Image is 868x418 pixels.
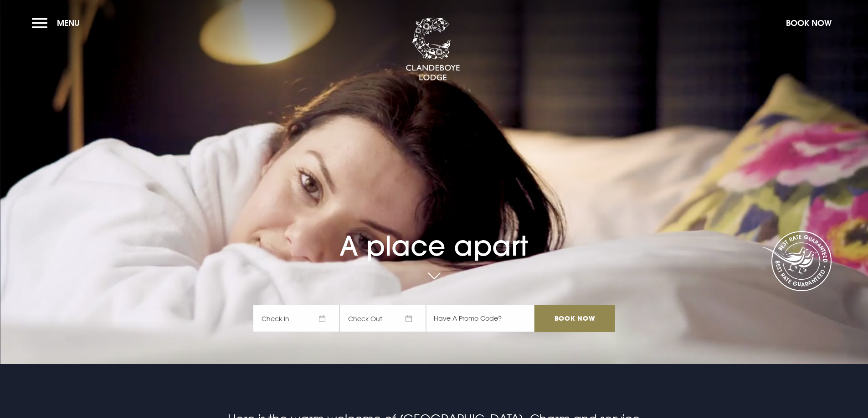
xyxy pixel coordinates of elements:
button: Book Now [781,13,836,33]
span: Menu [57,18,80,28]
button: Menu [32,13,84,33]
img: Clandeboye Lodge [406,18,460,81]
input: Have A Promo Code? [426,305,534,332]
span: Check Out [339,305,426,332]
input: Book Now [534,305,615,332]
h1: A place apart [253,204,615,262]
span: Check In [253,305,339,332]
